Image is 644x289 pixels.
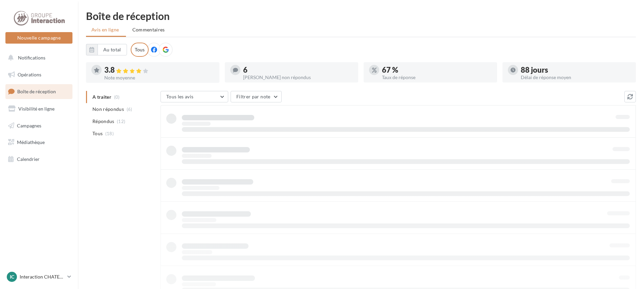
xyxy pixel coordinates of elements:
[86,11,636,21] div: Boîte de réception
[86,44,127,55] button: Au total
[18,55,45,61] span: Notifications
[382,66,492,74] div: 67 %
[132,27,165,32] span: Commentaires
[4,102,74,116] a: Visibilité en ligne
[117,119,125,124] span: (12)
[18,72,41,77] span: Opérations
[4,135,74,149] a: Médiathèque
[243,66,353,74] div: 6
[127,106,132,112] span: (6)
[4,84,74,99] a: Boîte de réception
[20,273,65,280] p: Interaction CHATEAUBRIANT
[521,66,630,74] div: 88 jours
[521,75,630,80] div: Délai de réponse moyen
[17,156,40,162] span: Calendrier
[17,139,45,145] span: Médiathèque
[104,75,214,80] div: Note moyenne
[4,119,74,133] a: Campagnes
[17,89,56,94] span: Boîte de réception
[98,44,127,55] button: Au total
[4,68,74,82] a: Opérations
[17,122,41,128] span: Campagnes
[5,270,72,283] a: IC Interaction CHATEAUBRIANT
[4,51,71,65] button: Notifications
[243,75,353,80] div: [PERSON_NAME] non répondus
[92,106,124,113] span: Non répondus
[92,118,114,125] span: Répondus
[92,130,103,137] span: Tous
[131,43,149,57] div: Tous
[18,106,55,112] span: Visibilité en ligne
[4,152,74,166] a: Calendrier
[10,273,14,280] span: IC
[104,66,214,74] div: 3.8
[5,32,72,44] button: Nouvelle campagne
[382,75,492,80] div: Taux de réponse
[105,131,114,136] span: (18)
